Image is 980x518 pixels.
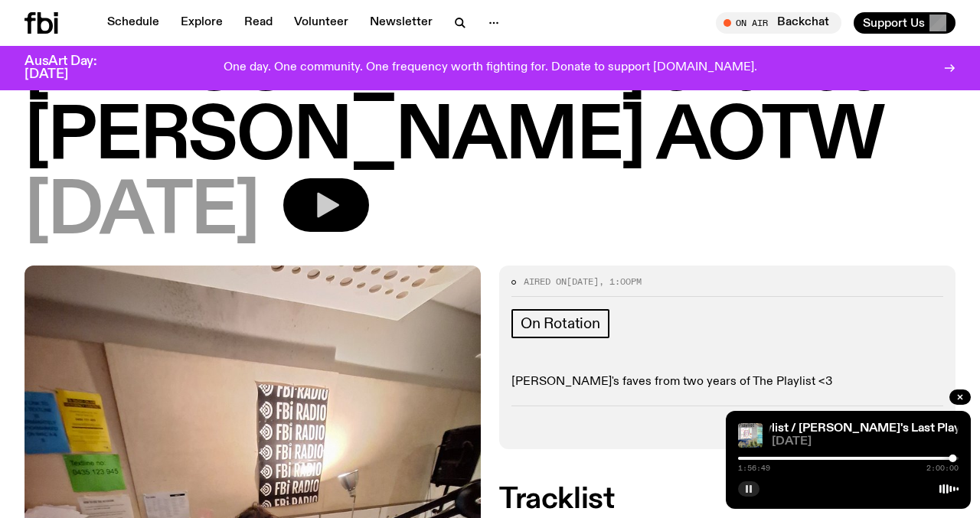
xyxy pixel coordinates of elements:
h2: Tracklist [499,486,955,513]
span: Support Us [863,16,925,30]
a: Read [235,12,282,34]
span: 2:00:00 [926,464,959,472]
span: [DATE] [24,178,259,247]
a: Schedule [98,12,168,34]
h3: AusArt Day: [DATE] [24,55,122,81]
p: [PERSON_NAME]'s faves from two years of The Playlist <3 [511,375,943,389]
button: Support Us [854,12,955,34]
p: One day. One community. One frequency worth fighting for. Donate to support [DOMAIN_NAME]. [224,61,757,75]
a: On Rotation [511,309,609,338]
span: [DATE] [772,436,959,448]
button: On AirBackchat [716,12,841,34]
span: 1:56:49 [738,464,770,472]
span: On Rotation [521,315,600,332]
span: , 1:00pm [599,275,642,288]
a: Newsletter [361,12,442,34]
a: Explore [171,12,232,34]
a: Volunteer [285,12,358,34]
span: [DATE] [567,275,599,288]
span: Aired on [524,275,567,288]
